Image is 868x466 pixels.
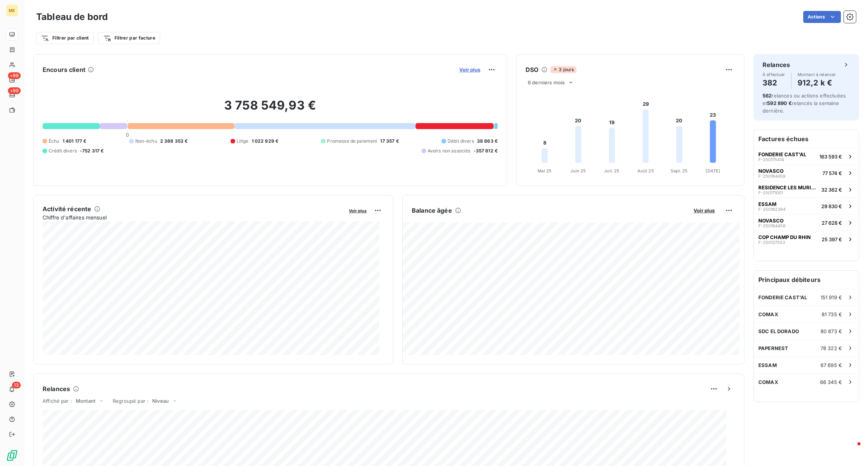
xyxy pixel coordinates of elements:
span: Niveau [152,398,169,404]
button: RESIDENCE LES MURIERSF-25017100132 362 € [754,181,859,198]
div: ME [6,5,18,17]
span: Affiché par : [43,398,72,404]
span: Voir plus [694,207,715,213]
h6: Encours client [43,65,86,74]
span: ESSAM [758,362,777,368]
span: F-250182384 [758,207,785,212]
span: ESSAM [758,201,776,207]
span: NOVASCO [758,168,784,174]
span: relances ou actions effectuées et relancés la semaine dernière. [763,93,846,114]
span: 6 derniers mois [528,79,565,85]
span: 1 401 177 € [63,138,87,145]
span: NOVASCO [758,218,784,224]
iframe: Intercom live chat [842,440,860,458]
span: Chiffre d'affaires mensuel [43,213,344,221]
span: F-250171001 [758,190,783,195]
span: PAPERNEST [758,345,788,351]
span: -752 317 € [80,148,104,154]
span: 38 863 € [477,138,498,145]
span: 67 695 € [821,362,842,368]
span: F-250184459 [758,174,785,178]
h6: Relances [43,384,70,393]
span: F-250175414 [758,157,784,162]
h2: 3 758 549,93 € [43,98,498,120]
span: +99 [8,72,21,79]
button: NOVASCOF-25018445977 574 € [754,164,859,181]
span: COP CHAMP DU RHIN [758,234,811,240]
h6: Factures échues [754,130,859,148]
span: FONDERIE CAST'AL [758,151,806,157]
span: Non-échu [135,138,157,145]
span: 78 322 € [821,345,842,351]
span: Montant [76,398,95,404]
span: Voir plus [459,67,480,73]
h6: Principaux débiteurs [754,271,859,289]
span: 80 873 € [821,328,842,334]
button: ESSAMF-25018238429 830 € [754,198,859,214]
span: Crédit divers [49,148,77,154]
tspan: Juil. 25 [604,168,619,174]
span: 0 [126,132,129,138]
span: COMAX [758,311,778,317]
span: SDC EL DORADO [758,328,799,334]
h6: Activité récente [43,204,91,213]
span: À effectuer [763,72,785,77]
tspan: Mai 25 [538,168,552,174]
h4: 382 [763,77,785,89]
span: FONDERIE CAST'AL [758,294,807,300]
span: 151 919 € [821,294,842,300]
span: Avoirs non associés [428,148,471,154]
span: F-250184458 [758,224,785,228]
h6: DSO [526,65,538,74]
h3: Tableau de bord [36,10,108,24]
h6: Balance âgée [412,206,452,215]
span: Voir plus [349,208,367,213]
h4: 912,2 k € [798,77,836,89]
span: 592 890 € [767,100,792,106]
span: 81 735 € [822,311,842,317]
span: 2 388 353 € [160,138,188,145]
span: 29 830 € [821,203,842,209]
span: 27 628 € [822,220,842,226]
span: 32 362 € [821,187,842,193]
span: Litige [237,138,249,145]
span: F-250137553 [758,240,785,245]
tspan: [DATE] [706,168,720,174]
span: +99 [8,87,21,94]
span: 25 397 € [822,236,842,242]
tspan: Juin 25 [570,168,586,174]
button: NOVASCOF-25018445827 628 € [754,214,859,231]
span: Montant à relancer [798,72,836,77]
tspan: Sept. 25 [671,168,688,174]
button: Voir plus [347,207,369,214]
button: Voir plus [691,207,717,214]
span: COMAX [758,379,778,385]
tspan: Août 25 [637,168,654,174]
span: 77 574 € [822,170,842,176]
img: Logo LeanPay [6,449,18,461]
span: 562 [763,93,772,99]
span: Regroupé par : [113,398,148,404]
button: Actions [803,11,841,23]
button: COP CHAMP DU RHINF-25013755325 397 € [754,231,859,247]
span: RESIDENCE LES MURIERS [758,184,818,190]
span: 17 357 € [380,138,399,145]
button: FONDERIE CAST'ALF-250175414163 593 € [754,148,859,164]
span: Échu [49,138,60,145]
span: 163 593 € [819,154,842,160]
span: 3 jours [550,66,576,73]
button: Voir plus [457,66,483,73]
span: 13 [12,382,21,388]
span: Débit divers [448,138,474,145]
button: Filtrer par client [36,32,94,44]
button: Filtrer par facture [98,32,160,44]
h6: Relances [763,60,790,69]
span: -357 812 € [474,148,498,154]
span: 1 022 929 € [252,138,279,145]
span: Promesse de paiement [327,138,377,145]
span: 66 345 € [820,379,842,385]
